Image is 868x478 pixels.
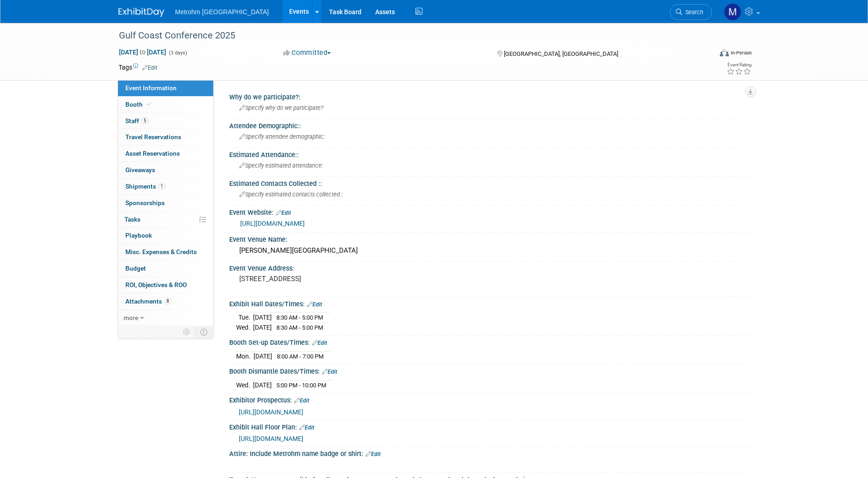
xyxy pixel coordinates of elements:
div: Attendee Demographic:: [229,119,750,130]
div: Exhibit Hall Dates/Times: [229,297,750,309]
a: Playbook [118,228,213,244]
span: (3 days) [168,50,187,56]
pre: [STREET_ADDRESS] [239,275,436,283]
a: Edit [299,424,314,431]
a: [URL][DOMAIN_NAME] [239,435,303,442]
td: Tags [119,63,157,72]
a: Staff5 [118,113,213,129]
span: 5 [141,117,148,124]
span: 1 [158,183,165,190]
img: Michelle Simoes [724,3,741,21]
div: Event Format [658,48,752,61]
button: Committed [280,48,334,58]
span: 8 [164,298,171,304]
div: Booth Set-up Dates/Times: [229,336,750,348]
div: Booth Dismantle Dates/Times: [229,364,750,376]
a: Asset Reservations [118,146,213,162]
span: 8:00 AM - 7:00 PM [277,353,323,360]
div: Event Venue Name: [229,233,750,244]
span: Shipments [125,183,165,190]
div: Exhibitor Prospectus: [229,393,750,405]
span: Staff [125,117,148,125]
a: ROI, Objectives & ROO [118,277,213,293]
span: 8:30 AM - 5:00 PM [276,324,323,331]
td: [DATE] [253,380,272,390]
div: Exhibit Hall Floor Plan: [229,420,750,432]
span: Specify estimated contacts collected : [239,191,343,198]
div: Estimated Contacts Collected :: [229,177,750,188]
a: Attachments8 [118,293,213,310]
td: Tue. [236,313,253,323]
span: Specify estimated attendance: [239,162,323,169]
a: Edit [142,65,157,71]
td: Toggle Event Tabs [194,326,213,338]
span: Giveaways [125,166,155,174]
a: Edit [366,451,381,457]
div: In-Person [730,49,752,56]
a: Edit [294,397,309,404]
a: [URL][DOMAIN_NAME] [239,408,303,416]
span: Specify attendee demographic: [239,133,325,140]
span: 8:30 AM - 5:00 PM [276,314,323,321]
a: Booth [118,97,213,113]
div: Event Venue Address: [229,261,750,273]
span: Attachments [125,298,171,305]
a: [URL][DOMAIN_NAME] [240,220,305,227]
span: Booth [125,101,153,108]
a: Misc. Expenses & Credits [118,244,213,260]
span: Asset Reservations [125,150,180,157]
a: Budget [118,261,213,277]
a: Travel Reservations [118,129,213,145]
td: [DATE] [253,313,272,323]
span: Sponsorships [125,199,165,206]
span: Metrohm [GEOGRAPHIC_DATA] [175,8,269,16]
img: Format-Inperson.png [720,49,729,56]
span: 5:00 PM - 10:00 PM [276,382,326,389]
img: ExhibitDay [119,8,164,17]
a: Edit [322,369,337,375]
div: [PERSON_NAME][GEOGRAPHIC_DATA] [236,244,743,258]
a: Event Information [118,80,213,96]
td: [DATE] [253,322,272,332]
div: Attire: Include Metrohm name badge or shirt: [229,447,750,459]
span: [GEOGRAPHIC_DATA], [GEOGRAPHIC_DATA] [504,50,618,57]
a: Tasks [118,212,213,228]
span: [DATE] [DATE] [119,48,167,56]
a: more [118,310,213,326]
a: Shipments1 [118,179,213,195]
span: Playbook [125,232,152,239]
i: Booth reservation complete [147,102,151,107]
span: Search [682,9,703,16]
a: Sponsorships [118,195,213,211]
span: ROI, Objectives & ROO [125,281,187,288]
div: Event Rating [727,63,751,67]
div: Why do we participate?: [229,90,750,102]
span: to [138,49,147,56]
span: Tasks [124,216,140,223]
td: Wed. [236,380,253,390]
span: Specify why do we participate? [239,104,323,111]
div: Estimated Attendance:: [229,148,750,159]
span: Budget [125,265,146,272]
a: Giveaways [118,162,213,178]
span: more [124,314,138,321]
a: Edit [312,340,327,346]
td: Wed. [236,322,253,332]
a: Edit [276,210,291,216]
td: Mon. [236,351,253,361]
span: Misc. Expenses & Credits [125,248,197,255]
td: Personalize Event Tab Strip [179,326,195,338]
span: Event Information [125,84,177,92]
td: [DATE] [253,351,272,361]
div: Gulf Coast Conference 2025 [116,27,698,44]
div: Event Website: [229,206,750,217]
span: Travel Reservations [125,133,181,141]
a: Edit [307,301,322,308]
a: Search [670,4,712,20]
